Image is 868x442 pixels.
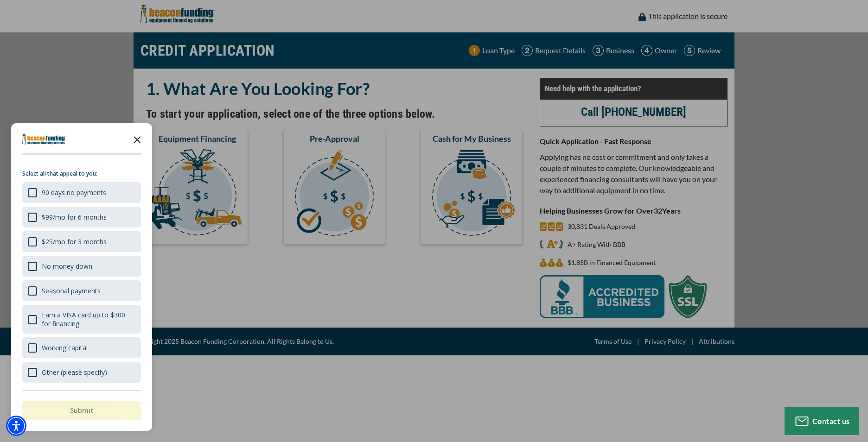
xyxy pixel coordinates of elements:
button: Contact us [785,407,859,435]
div: Accessibility Menu [6,416,26,436]
span: Contact us [812,417,850,425]
div: $99/mo for 6 months [42,213,107,221]
div: Working capital [42,343,88,352]
div: Seasonal payments [42,286,101,295]
div: 90 days no payments [22,182,141,203]
div: $25/mo for 3 months [22,231,141,252]
div: Working capital [22,337,141,358]
div: Other (please specify) [22,362,141,383]
div: Survey [11,123,152,431]
p: Select all that appeal to you: [22,169,141,178]
div: No money down [42,262,92,271]
div: Other (please specify) [42,368,107,377]
div: $25/mo for 3 months [42,237,107,246]
button: Submit [22,401,141,420]
div: Seasonal payments [22,280,141,301]
div: Earn a VISA card up to $300 for financing [42,310,135,328]
div: 90 days no payments [42,188,106,197]
button: Close the survey [128,130,147,148]
div: $99/mo for 6 months [22,207,141,227]
img: Company logo [22,133,66,145]
div: Earn a VISA card up to $300 for financing [22,305,141,334]
div: No money down [22,256,141,277]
